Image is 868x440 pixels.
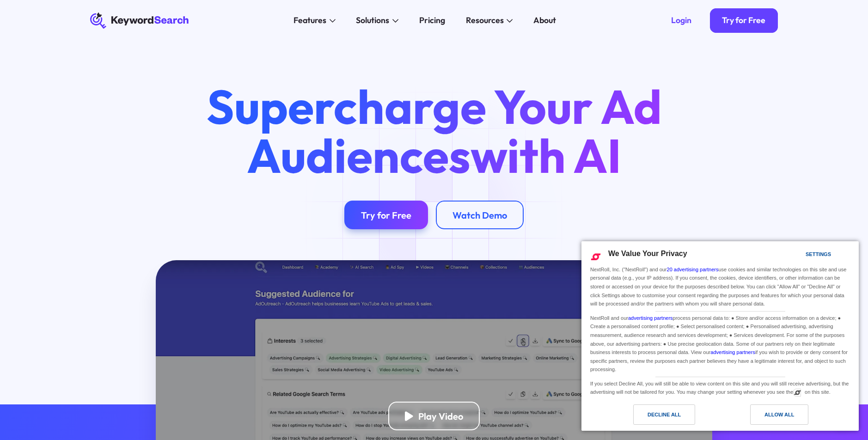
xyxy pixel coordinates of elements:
[587,404,720,429] a: Decline All
[452,209,507,221] div: Watch Demo
[527,12,562,29] a: About
[361,209,411,221] div: Try for Free
[588,377,852,397] div: If you select Decline All, you will still be able to view content on this site and you will still...
[471,126,621,185] span: with AI
[710,349,755,355] a: advertising partners
[356,14,389,27] div: Solutions
[722,15,765,25] div: Try for Free
[466,14,504,27] div: Resources
[293,14,326,27] div: Features
[628,315,673,321] a: advertising partners
[671,15,691,25] div: Login
[588,312,852,375] div: NextRoll and our process personal data to: ● Store and/or access information on a device; ● Creat...
[419,14,445,27] div: Pricing
[418,410,463,422] div: Play Video
[533,14,556,27] div: About
[187,82,681,180] h1: Supercharge Your Ad Audiences
[710,8,778,33] a: Try for Free
[588,264,852,309] div: NextRoll, Inc. ("NextRoll") and our use cookies and similar technologies on this site and use per...
[648,409,681,420] div: Decline All
[667,267,719,272] a: 20 advertising partners
[720,404,853,429] a: Allow All
[789,247,812,264] a: Settings
[659,8,703,33] a: Login
[344,201,428,229] a: Try for Free
[608,250,687,257] span: We Value Your Privacy
[413,12,452,29] a: Pricing
[806,249,831,259] div: Settings
[764,409,794,420] div: Allow All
